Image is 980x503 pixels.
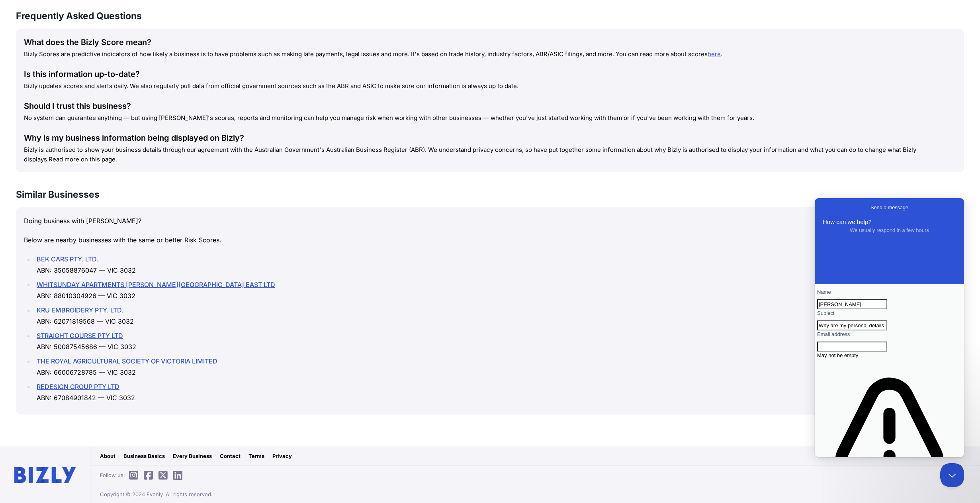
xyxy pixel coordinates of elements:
[24,215,956,226] p: Doing business with [PERSON_NAME]?
[24,100,956,112] div: Should I trust this business?
[24,69,956,80] div: Is this information up-to-date?
[220,452,241,460] a: Contact
[24,49,956,59] p: Bizly Scores are predictive indicators of how likely a business is to have problems such as makin...
[37,357,217,365] a: THE ROYAL AGRICULTURAL SOCIETY OF VICTORIA LIMITED
[34,305,956,327] li: ABN: 62071819568 — VIC 3032
[123,452,165,460] a: Business Basics
[272,452,292,460] a: Privacy
[24,132,956,143] div: Why is my business information being displayed on Bizly?
[100,471,186,479] span: Follow us:
[2,154,43,160] span: May not be empty
[815,198,964,457] iframe: Help Scout Beacon - Live Chat, Contact Form, and Knowledge Base
[24,113,956,123] p: No system can guarantee anything — but using [PERSON_NAME]'s scores, reports and monitoring can h...
[24,37,956,48] div: What does the Bizly Score mean?
[940,463,964,487] iframe: Help Scout Beacon - Close
[34,253,956,276] li: ABN: 35058876047 — VIC 3032
[16,188,964,201] h3: Similar Businesses
[173,452,212,460] a: Every Business
[34,279,956,301] li: ABN: 88010304926 — VIC 3032
[37,306,123,314] a: KRU EMBROIDERY PTY. LTD.
[49,155,117,163] a: Read more on this page.
[16,10,964,22] h3: Frequently Asked Questions
[100,452,115,460] a: About
[248,452,264,460] a: Terms
[34,356,956,378] li: ABN: 66006728785 — VIC 3032
[37,281,275,289] a: WHITSUNDAY APARTMENTS [PERSON_NAME][GEOGRAPHIC_DATA] EAST LTD
[34,381,956,403] li: ABN: 67084901842 — VIC 3032
[100,490,213,498] span: Copyright © 2024 Evenly. All rights reserved.
[2,133,35,139] span: Email address
[37,383,119,391] a: REDESIGN GROUP PTY LTD
[2,112,20,118] span: Subject
[37,332,123,340] a: STRAIGHT COURSE PTY LTD
[37,255,98,263] a: BEK CARS PTY. LTD.
[708,50,721,58] a: here
[24,145,956,164] p: Bizly is authorised to show your business details through our agreement with the Australian Gover...
[34,330,956,352] li: ABN: 50087545686 — VIC 3032
[24,81,956,91] p: Bizly updates scores and alerts daily. We also regularly pull data from official government sourc...
[24,234,956,246] p: Below are nearby businesses with the same or better Risk Scores.
[2,91,16,97] span: Name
